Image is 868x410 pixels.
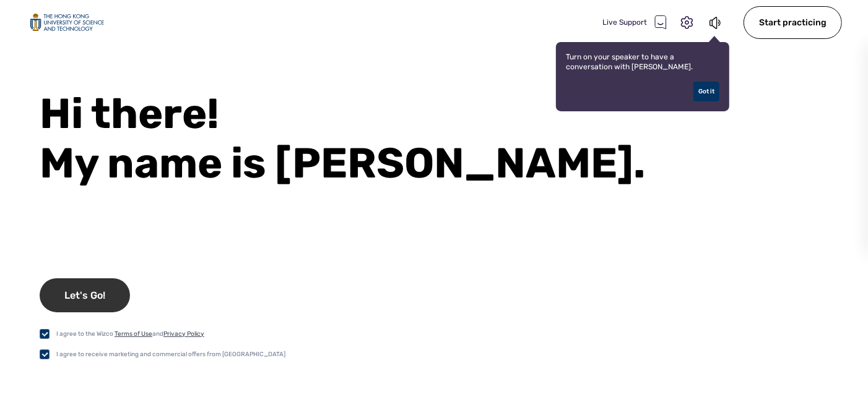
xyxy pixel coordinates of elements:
[56,329,204,339] div: I agree to the Wizco and
[40,278,130,312] div: Let's Go!
[56,349,285,359] div: I agree to receive marketing and commercial offers from [GEOGRAPHIC_DATA]
[163,330,204,338] a: Privacy Policy
[693,82,719,101] div: Got it
[115,330,152,338] a: Terms of Use
[40,89,868,188] div: Hi there! My name is [PERSON_NAME].
[744,6,842,39] div: Start practicing
[556,42,729,111] div: Turn on your speaker to have a conversation with [PERSON_NAME].
[30,14,104,32] img: logo
[602,15,667,30] div: Live Support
